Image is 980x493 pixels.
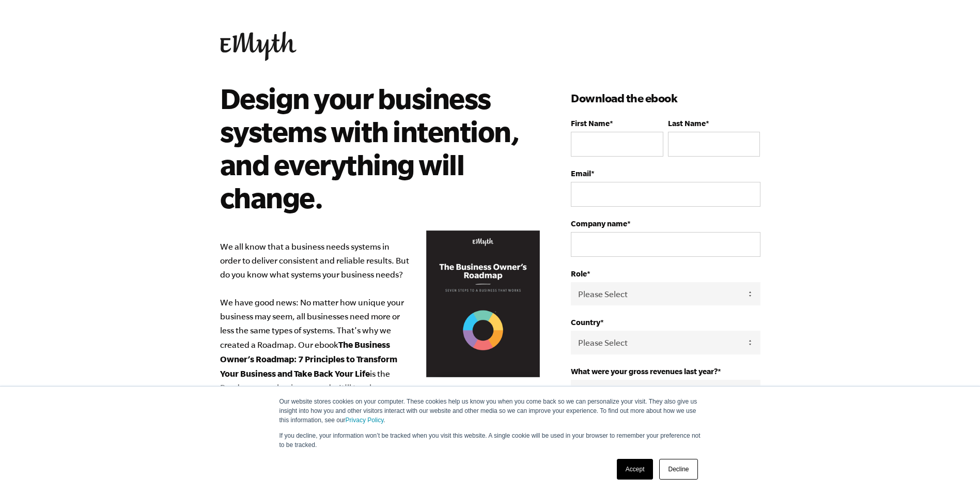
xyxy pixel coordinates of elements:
[571,219,627,228] span: Company name
[220,340,397,378] b: The Business Owner’s Roadmap: 7 Principles to Transform Your Business and Take Back Your Life
[220,240,540,423] p: We all know that a business needs systems in order to deliver consistent and reliable results. Bu...
[279,397,701,425] p: Our website stores cookies on your computer. These cookies help us know you when you come back so...
[571,119,610,128] span: First Name
[220,32,297,61] img: EMyth
[571,169,591,178] span: Email
[571,318,600,327] span: Country
[571,90,760,106] h3: Download the ebook
[426,230,540,378] img: Business Owners Roadmap Cover
[346,417,384,424] a: Privacy Policy
[571,367,718,376] span: What were your gross revenues last year?
[220,82,525,214] h2: Design your business systems with intention, and everything will change.
[571,269,587,278] span: Role
[279,431,701,450] p: If you decline, your information won’t be tracked when you visit this website. A single cookie wi...
[617,459,654,480] a: Accept
[668,119,706,128] span: Last Name
[659,459,697,480] a: Decline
